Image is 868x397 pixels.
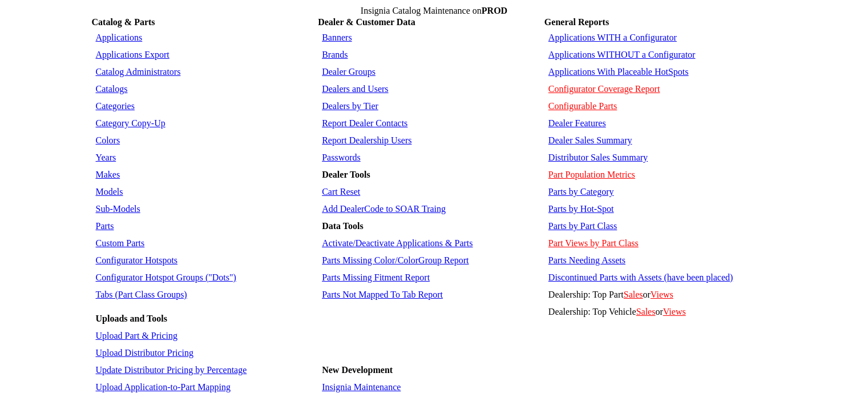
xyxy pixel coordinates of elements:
[548,204,614,214] a: Parts by Hot-Spot
[322,290,443,299] a: Parts Not Mapped To Tab Report
[96,238,145,248] a: Custom Parts
[322,272,430,282] a: Parts Missing Fitment Report
[548,67,689,77] a: Applications With Placeable HotSpots
[96,204,140,214] a: Sub-Models
[322,187,360,197] a: Cart Reset
[546,304,776,320] td: Dealership: Top Vehicle or
[96,67,181,77] a: Catalog Administrators
[96,101,135,111] a: Categories
[96,50,169,59] a: Applications Export
[482,6,507,15] span: PROD
[548,101,617,111] a: Configurable Parts
[548,238,639,248] a: Part Views by Part Class
[322,135,411,145] a: Report Dealership Users
[318,17,415,27] b: Dealer & Customer Data
[96,365,247,375] a: Update Distributor Pricing by Percentage
[96,272,236,282] a: Configurator Hotspot Groups ("Dots")
[546,287,776,303] td: Dealership: Top Part or
[96,84,128,94] a: Catalogs
[548,221,617,231] a: Parts by Part Class
[322,50,348,59] a: Brands
[322,221,363,231] b: Data Tools
[96,382,231,392] a: Upload Application-to-Part Mapping
[548,170,635,179] a: Part Population Metrics
[96,348,194,358] a: Upload Distributor Pricing
[322,204,446,214] a: Add DealerCode to SOAR Traing
[96,170,120,179] a: Makes
[96,135,120,145] a: Colors
[96,255,178,265] a: Configurator Hotspots
[322,67,376,77] a: Dealer Groups
[322,84,388,94] a: Dealers and Users
[322,101,378,111] a: Dealers by Tier
[322,382,401,392] a: Insignia Maintenance
[322,255,469,265] a: Parts Missing Color/ColorGroup Report
[96,153,116,162] a: Years
[96,187,123,197] a: Models
[548,187,614,197] a: Parts by Category
[322,153,361,162] a: Passwords
[322,365,393,375] b: New Development
[96,314,167,323] b: Uploads and Tools
[548,135,632,145] a: Dealer Sales Summary
[548,118,606,128] a: Dealer Features
[96,331,178,340] a: Upload Part & Pricing
[96,221,114,231] a: Parts
[96,118,165,128] a: Category Copy-Up
[548,84,660,94] a: Configurator Coverage Report
[322,118,407,128] a: Report Dealer Contacts
[663,307,686,316] a: Views
[624,290,643,299] a: Sales
[548,33,677,42] a: Applications WITH a Configurator
[548,50,696,59] a: Applications WITHOUT a Configurator
[322,170,370,179] b: Dealer Tools
[548,272,733,282] a: Discontinued Parts with Assets (have been placed)
[96,290,187,299] a: Tabs (Part Class Groups)
[92,17,155,27] b: Catalog & Parts
[548,255,625,265] a: Parts Needing Assets
[96,33,143,42] a: Applications
[92,6,777,16] td: Insignia Catalog Maintenance on
[322,238,473,248] a: Activate/Deactivate Applications & Parts
[548,153,648,162] a: Distributor Sales Summary
[651,290,673,299] a: Views
[322,33,352,42] a: Banners
[636,307,656,316] a: Sales
[544,17,609,27] b: General Reports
